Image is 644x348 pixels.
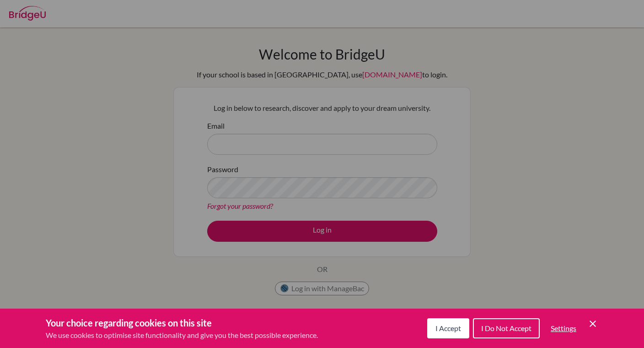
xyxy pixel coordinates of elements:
p: We use cookies to optimise site functionality and give you the best possible experience. [46,330,318,341]
button: Settings [543,319,584,337]
h3: Your choice regarding cookies on this site [46,316,318,330]
button: I Do Not Accept [473,318,540,338]
span: I Do Not Accept [481,324,531,332]
button: Save and close [587,318,598,329]
span: Settings [551,324,576,332]
button: I Accept [427,318,469,338]
span: I Accept [435,324,461,332]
